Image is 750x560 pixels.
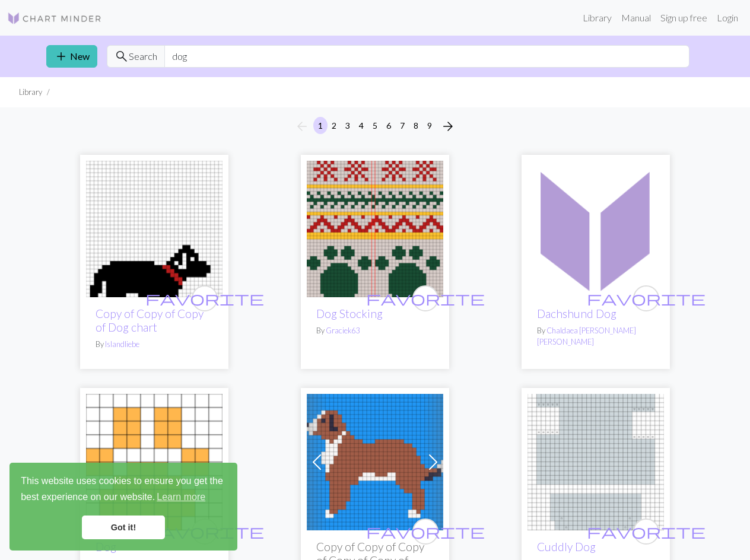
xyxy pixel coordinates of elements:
[587,289,705,307] span: favorite
[366,520,485,543] i: favourite
[307,161,443,297] img: Dog Stocking
[537,307,616,320] a: Dachshund Dog
[316,307,383,320] a: Dog Stocking
[537,540,596,553] a: Cuddly Dog
[327,117,341,134] button: 2
[633,285,659,311] button: favourite
[354,117,368,134] button: 4
[82,516,165,539] a: dismiss cookie message
[86,455,223,466] a: Dog
[616,6,656,30] a: Manual
[155,488,207,506] a: learn more about cookies
[9,463,237,551] div: cookieconsent
[19,87,42,98] li: Library
[326,326,360,335] a: Graciek63
[422,117,437,134] button: 9
[366,522,485,540] span: favorite
[145,289,264,307] span: favorite
[527,394,664,530] img: Cuddly Dog
[21,474,226,506] span: This website uses cookies to ensure you get the best experience on our website.
[712,6,743,30] a: Login
[366,287,485,310] i: favourite
[316,325,434,336] p: By
[436,117,460,136] button: Next
[96,339,213,350] p: By
[307,394,443,530] img: bernese-mountain-dog-purebred-pet-animal-side-view-vector-illustration-isolated-white-background-...
[412,285,438,311] button: favourite
[578,6,616,30] a: Library
[587,287,705,310] i: favourite
[86,394,223,530] img: Dog
[412,518,438,545] button: favourite
[145,287,264,310] i: favourite
[46,45,97,68] a: New
[656,6,712,30] a: Sign up free
[54,48,68,65] span: add
[341,117,355,134] button: 3
[86,161,223,297] img: Dog chart
[368,117,382,134] button: 5
[86,222,223,233] a: Dog chart
[192,285,218,311] button: favourite
[409,117,423,134] button: 8
[587,520,705,543] i: favourite
[537,326,636,346] a: Chaldaea [PERSON_NAME] [PERSON_NAME]
[129,49,157,63] span: Search
[441,118,455,135] span: arrow_forward
[366,289,485,307] span: favorite
[395,117,409,134] button: 7
[307,455,443,466] a: bernese-mountain-dog-purebred-pet-animal-side-view-vector-illustration-isolated-white-background-...
[313,117,328,134] button: 1
[527,222,664,233] a: Dachshund Dog
[105,339,139,349] a: Islandliebe
[587,522,705,540] span: favorite
[537,325,654,348] p: By
[527,161,664,297] img: Dachshund Dog
[382,117,396,134] button: 6
[307,222,443,233] a: Dog Stocking
[7,11,102,26] img: Logo
[290,117,460,136] nav: Page navigation
[441,119,455,133] i: Next
[115,48,129,65] span: search
[527,455,664,466] a: Cuddly Dog
[633,518,659,545] button: favourite
[96,307,204,334] a: Copy of Copy of Copy of Dog chart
